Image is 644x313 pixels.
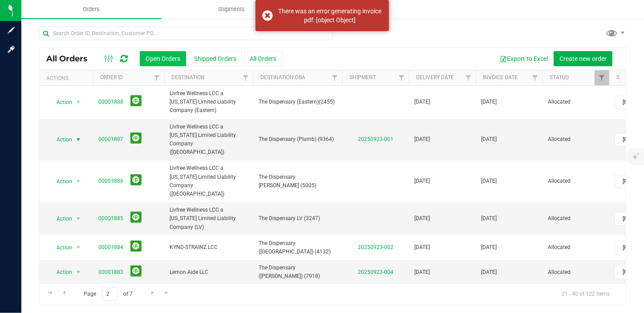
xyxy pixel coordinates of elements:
[102,287,118,301] input: 2
[57,287,70,299] a: Go to the previous page
[39,27,333,40] input: Search Order ID, Destination, Customer PO...
[259,135,337,144] span: The Dispensary (Plumb) (9364)
[49,213,73,225] span: Action
[548,268,604,277] span: Allocated
[73,133,84,146] span: select
[170,123,248,157] span: Livfree Wellness LCC a [US_STATE] Limited Liability Company ([GEOGRAPHIC_DATA])
[73,241,84,254] span: select
[100,74,123,80] a: Order ID
[548,177,604,185] span: Allocated
[244,51,283,66] button: All Orders
[73,96,84,108] span: select
[414,135,430,144] span: [DATE]
[171,74,205,80] a: Destination
[7,26,16,35] inline-svg: Sign up
[559,55,607,62] span: Create new order
[481,268,497,277] span: [DATE]
[358,269,393,275] a: 20250923-004
[481,177,497,185] span: [DATE]
[554,51,612,66] button: Create new order
[416,74,454,80] a: Delivery Date
[98,177,123,185] a: 00001886
[259,98,337,106] span: The Dispensary (Eastern)(2455)
[481,243,497,252] span: [DATE]
[206,5,257,13] span: Shipments
[170,164,248,198] span: Livfree Wellness LCC a [US_STATE] Limited Liability Company ([GEOGRAPHIC_DATA])
[358,244,393,250] a: 20250923-002
[170,268,248,277] span: Lemon Aide LLC
[49,175,73,188] span: Action
[481,135,497,144] span: [DATE]
[49,266,73,278] span: Action
[349,74,376,80] a: Shipment
[140,51,186,66] button: Open Orders
[170,243,248,252] span: KYND-STRAINZ LCC
[548,135,604,144] span: Allocated
[548,214,604,223] span: Allocated
[328,70,342,85] a: Filter
[414,268,430,277] span: [DATE]
[98,135,123,144] a: 00001887
[259,264,337,281] span: The Dispensary ([PERSON_NAME]) (7918)
[259,214,337,223] span: The Dispensary LV (3247)
[98,214,123,223] a: 00001885
[49,96,73,108] span: Action
[160,287,173,299] a: Go to the last page
[7,45,16,54] inline-svg: Log in
[170,89,248,115] span: Livfree Wellness LCC a [US_STATE] Limited Liability Company (Eastern)
[170,206,248,232] span: Livfree Wellness LCC a [US_STATE] Limited Liability Company (LV)
[616,74,643,80] a: Sales Rep
[239,70,253,85] a: Filter
[414,214,430,223] span: [DATE]
[555,287,617,301] span: 21 - 40 of 122 items
[259,173,337,190] span: The Dispensary [PERSON_NAME] (5005)
[259,239,337,256] span: The Dispensary ([GEOGRAPHIC_DATA]) (4132)
[73,175,84,188] span: select
[76,287,140,301] span: Page of 7
[49,241,73,254] span: Action
[278,7,382,24] div: There was an error generating invoice pdf: [object Object]
[46,54,97,64] span: All Orders
[98,243,123,252] a: 00001884
[483,74,518,80] a: Invoice Date
[146,287,159,299] a: Go to the next page
[71,5,112,13] span: Orders
[260,74,305,80] a: Destination DBA
[461,70,476,85] a: Filter
[98,268,123,277] a: 00001883
[481,98,497,106] span: [DATE]
[414,243,430,252] span: [DATE]
[188,51,242,66] button: Shipped Orders
[44,287,57,299] a: Go to the first page
[414,98,430,106] span: [DATE]
[548,98,604,106] span: Allocated
[49,133,73,146] span: Action
[494,51,554,66] button: Export to Excel
[595,70,609,85] a: Filter
[414,177,430,185] span: [DATE]
[150,70,164,85] a: Filter
[73,213,84,225] span: select
[528,70,543,85] a: Filter
[73,266,84,278] span: select
[358,136,393,142] a: 20250923-001
[481,214,497,223] span: [DATE]
[46,75,89,81] div: Actions
[548,243,604,252] span: Allocated
[550,74,569,80] a: Status
[98,98,123,106] a: 00001888
[394,70,409,85] a: Filter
